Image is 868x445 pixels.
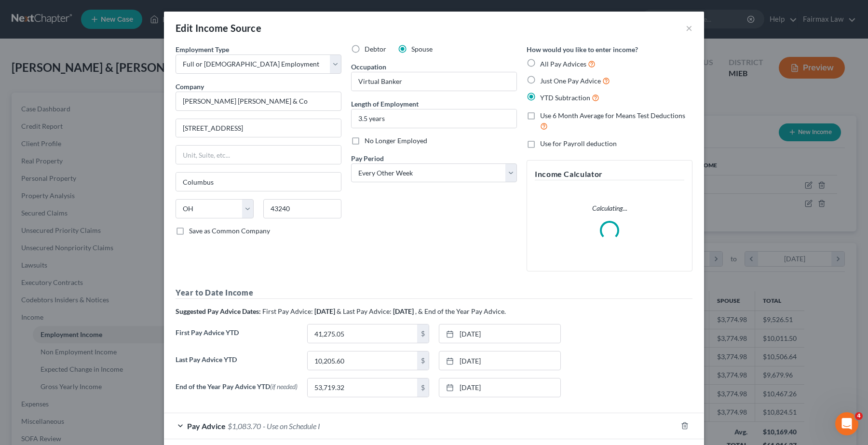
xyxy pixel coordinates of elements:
span: Use for Payroll deduction [540,139,617,148]
label: How would you like to enter income? [527,44,638,54]
div: $ [417,378,429,397]
span: Debtor [365,45,386,53]
label: Length of Employment [351,99,419,109]
input: Enter zip... [263,199,341,218]
span: YTD Subtraction [540,94,590,102]
p: Calculating... [535,203,684,213]
a: [DATE] [439,324,560,343]
input: Unit, Suite, etc... [176,146,341,164]
iframe: Intercom live chat [835,412,858,435]
div: $ [417,351,429,370]
span: Pay Period [351,154,384,162]
span: , & End of the Year Pay Advice. [415,307,506,315]
div: $ [417,324,429,343]
span: - Use on Schedule I [263,421,320,431]
span: & Last Pay Advice: [337,307,392,315]
input: 0.00 [308,324,417,343]
span: $1,083.70 [228,421,261,431]
input: ex: 2 years [352,109,516,128]
h5: Income Calculator [535,168,684,180]
label: Last Pay Advice YTD [171,351,302,378]
input: -- [352,72,516,91]
span: Pay Advice [187,421,226,431]
strong: [DATE] [314,307,335,315]
span: Just One Pay Advice [540,77,601,85]
input: Enter address... [176,119,341,137]
div: Edit Income Source [176,21,261,35]
a: [DATE] [439,378,560,397]
span: (if needed) [270,382,298,391]
span: Company [176,82,204,91]
span: Employment Type [176,45,229,54]
strong: [DATE] [393,307,414,315]
span: Save as Common Company [189,227,270,235]
h5: Year to Date Income [176,287,692,299]
span: Use 6 Month Average for Means Test Deductions [540,111,685,120]
input: 0.00 [308,378,417,397]
input: 0.00 [308,351,417,370]
label: Occupation [351,62,386,72]
a: [DATE] [439,351,560,370]
input: Enter city... [176,173,341,191]
strong: Suggested Pay Advice Dates: [176,307,261,315]
label: End of the Year Pay Advice YTD [171,378,302,405]
button: × [686,22,692,34]
span: 4 [855,412,863,420]
label: First Pay Advice YTD [171,324,302,351]
span: First Pay Advice: [262,307,313,315]
span: Spouse [411,45,433,53]
input: Search company by name... [176,92,341,111]
span: All Pay Advices [540,60,586,68]
span: No Longer Employed [365,136,427,145]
